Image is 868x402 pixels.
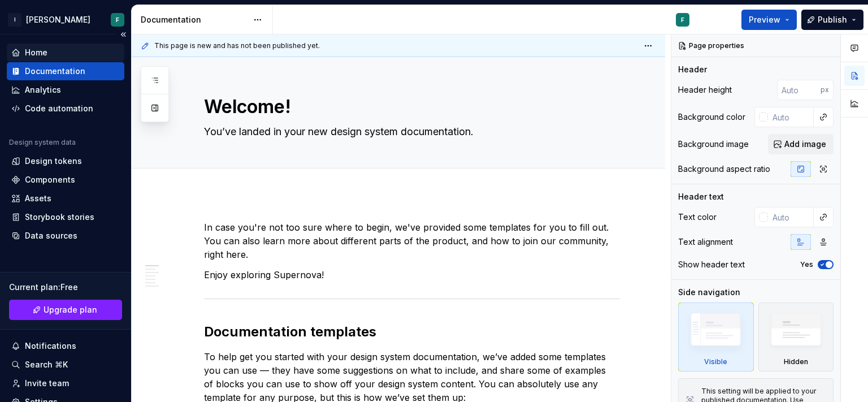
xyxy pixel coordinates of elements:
div: Hidden [758,302,834,371]
div: Home [25,47,47,58]
button: Upgrade plan [9,300,122,320]
div: Background image [678,139,749,150]
div: Background color [678,111,745,123]
span: Preview [749,14,780,25]
a: Analytics [7,81,124,99]
div: Visible [678,302,754,371]
button: Preview [741,10,797,30]
p: px [821,85,829,94]
div: F [681,15,684,24]
div: Header text [678,191,724,202]
div: Documentation [25,66,85,77]
div: I [8,13,21,27]
textarea: You’ve landed in your new design system documentation. [202,123,618,141]
button: Search ⌘K [7,356,124,374]
div: Storybook stories [25,211,94,223]
button: Add image [768,134,834,154]
button: I[PERSON_NAME]F [2,7,129,32]
div: F [116,15,119,24]
span: Upgrade plan [44,304,97,315]
a: Components [7,171,124,189]
input: Auto [768,207,814,227]
p: Enjoy exploring Supernova! [204,268,620,282]
a: Documentation [7,62,124,80]
div: Show header text [678,259,745,270]
div: Side navigation [678,287,740,298]
div: Components [25,174,75,185]
textarea: Welcome! [202,93,618,120]
span: This page is new and has not been published yet. [154,41,320,50]
div: Documentation [141,14,248,25]
div: Hidden [784,357,808,366]
div: Assets [25,193,51,204]
div: Data sources [25,230,77,241]
span: Add image [784,139,826,150]
span: Publish [818,14,847,25]
div: Text alignment [678,236,733,248]
div: Current plan : Free [9,282,122,293]
a: Code automation [7,100,124,118]
p: In case you're not too sure where to begin, we've provided some templates for you to fill out. Yo... [204,221,620,261]
div: Analytics [25,84,61,96]
div: [PERSON_NAME] [26,14,90,25]
div: Design system data [9,138,76,147]
div: Notifications [25,340,76,352]
label: Yes [800,260,813,269]
div: Design tokens [25,155,82,167]
h2: Documentation templates [204,323,620,341]
a: Design tokens [7,152,124,170]
div: Invite team [25,378,69,389]
div: Background aspect ratio [678,163,770,175]
div: Header [678,64,707,75]
button: Publish [801,10,863,30]
a: Invite team [7,374,124,392]
a: Home [7,44,124,62]
div: Visible [704,357,727,366]
div: Header height [678,84,732,96]
input: Auto [768,107,814,127]
div: Search ⌘K [25,359,68,370]
a: Assets [7,189,124,208]
button: Notifications [7,337,124,355]
a: Data sources [7,227,124,245]
div: Code automation [25,103,93,114]
button: Collapse sidebar [115,27,131,42]
a: Storybook stories [7,208,124,226]
input: Auto [777,80,821,100]
div: Text color [678,211,717,223]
